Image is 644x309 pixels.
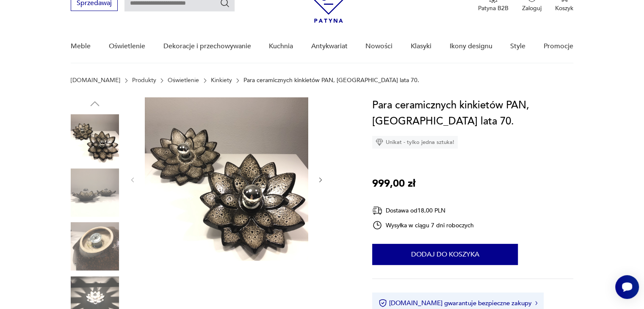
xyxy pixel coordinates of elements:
[71,222,119,270] img: Zdjęcie produktu Para ceramicznych kinkietów PAN, Niemcy lata 70.
[71,77,120,84] a: [DOMAIN_NAME]
[372,205,382,216] img: Ikona dostawy
[109,30,145,63] a: Oświetlenie
[510,30,525,63] a: Style
[71,1,118,7] a: Sprzedawaj
[379,299,387,307] img: Ikona certyfikatu
[379,299,537,307] button: [DOMAIN_NAME] gwarantuje bezpieczne zakupy
[544,30,573,63] a: Promocje
[411,30,431,63] a: Klasyki
[168,77,199,84] a: Oświetlenie
[71,114,119,163] img: Zdjęcie produktu Para ceramicznych kinkietów PAN, Niemcy lata 70.
[372,176,415,192] p: 999,00 zł
[365,30,392,63] a: Nowości
[372,205,474,216] div: Dostawa od 18,00 PLN
[71,168,119,217] img: Zdjęcie produktu Para ceramicznych kinkietów PAN, Niemcy lata 70.
[535,301,538,305] img: Ikona strzałki w prawo
[269,30,293,63] a: Kuchnia
[372,244,518,265] button: Dodaj do koszyka
[522,4,542,12] p: Zaloguj
[372,220,474,230] div: Wysyłka w ciągu 7 dni roboczych
[132,77,156,84] a: Produkty
[478,4,509,12] p: Patyna B2B
[376,138,383,146] img: Ikona diamentu
[372,97,573,130] h1: Para ceramicznych kinkietów PAN, [GEOGRAPHIC_DATA] lata 70.
[615,275,639,299] iframe: Smartsupp widget button
[71,30,91,63] a: Meble
[243,77,419,84] p: Para ceramicznych kinkietów PAN, [GEOGRAPHIC_DATA] lata 70.
[311,30,348,63] a: Antykwariat
[211,77,232,84] a: Kinkiety
[449,30,492,63] a: Ikony designu
[555,4,573,12] p: Koszyk
[145,97,308,261] img: Zdjęcie produktu Para ceramicznych kinkietów PAN, Niemcy lata 70.
[372,136,458,149] div: Unikat - tylko jedna sztuka!
[163,30,251,63] a: Dekoracje i przechowywanie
